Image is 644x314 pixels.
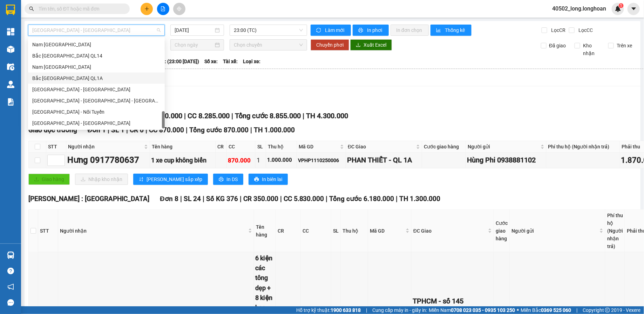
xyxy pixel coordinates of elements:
[364,41,386,49] span: Xuất Excel
[189,126,249,134] span: Tổng cước 870.000
[32,41,161,48] div: Nam [GEOGRAPHIC_DATA]
[366,306,367,314] span: |
[46,141,66,153] th: STT
[60,227,247,235] span: Người nhận
[580,42,603,57] span: Kho nhận
[358,28,364,33] span: printer
[240,195,242,203] span: |
[144,6,149,11] span: plus
[29,6,34,11] span: search
[436,28,442,33] span: bar-chart
[139,177,144,182] span: sort-ascending
[254,177,259,182] span: printer
[330,195,394,203] span: Tổng cước 6.180.000
[615,6,621,12] img: icon-new-feature
[28,61,165,73] div: Nam Trung Bắc QL1A
[7,63,14,71] img: warehouse-icon
[28,106,165,118] div: Sài Gòn - Nối Tuyến
[28,195,149,203] span: [PERSON_NAME] : [GEOGRAPHIC_DATA]
[32,25,161,35] span: Hải Phòng - Hà Nội
[331,210,341,252] th: SL
[372,306,427,314] span: Cung cấp máy in - giấy in:
[235,112,301,120] span: Tổng cước 8.855.000
[298,156,345,164] div: VPHP1110250006
[88,126,106,134] span: Đơn 1
[234,40,303,50] span: Chọn chuyến
[203,195,204,203] span: |
[331,307,361,313] strong: 1900 633 818
[228,156,254,165] div: 870.000
[620,3,622,8] span: 1
[204,58,218,65] span: Số xe:
[188,112,230,120] span: CC 8.285.000
[177,6,182,11] span: aim
[184,195,201,203] span: SL 24
[257,155,265,165] div: 1
[133,174,208,185] button: sort-ascending[PERSON_NAME] sắp xếp
[7,81,14,88] img: warehouse-icon
[628,3,640,15] button: caret-down
[356,42,361,48] span: download
[7,299,14,306] span: message
[38,210,58,252] th: STT
[111,126,124,134] span: SL 1
[547,141,620,153] th: Phí thu hộ (Người nhận trả)
[28,39,165,50] div: Nam Trung Bắc QL14
[28,174,70,185] button: uploadGiao hàng
[429,306,515,314] span: Miền Nam
[250,126,252,134] span: |
[311,25,351,36] button: syncLàm mới
[262,175,282,183] span: In biên lai
[223,58,238,65] span: Tài xế:
[413,227,487,235] span: ĐC Giao
[28,126,77,134] span: Giao dọc đường
[521,306,571,314] span: Miền Bắc
[243,195,278,203] span: CR 350.000
[180,195,182,203] span: |
[422,141,466,153] th: Cước giao hàng
[32,74,161,82] div: Bắc [GEOGRAPHIC_DATA] QL1A
[311,39,349,51] button: Chuyển phơi
[350,39,392,51] button: downloadXuất Excel
[511,227,598,235] span: Người gửi
[32,52,161,60] div: Bắc [GEOGRAPHIC_DATA] QL14
[547,42,569,49] span: Đã giao
[541,307,571,313] strong: 0369 525 060
[370,227,404,235] span: Mã GD
[28,118,165,129] div: Hà Nội - Đà Nẵng
[7,252,14,259] img: warehouse-icon
[396,195,398,203] span: |
[28,73,165,84] div: Bắc Trung Nam QL1A
[227,141,255,153] th: CC
[161,6,165,11] span: file-add
[547,4,612,13] span: 40502_long.longhoan
[256,141,266,153] th: SL
[148,58,199,65] span: Chuyến: (23:00 [DATE])
[619,3,624,8] sup: 1
[316,28,322,33] span: sync
[108,126,109,134] span: |
[234,25,303,35] span: 23:00 (TC)
[213,174,243,185] button: printerIn DS
[32,86,161,93] div: [GEOGRAPHIC_DATA] - [GEOGRAPHIC_DATA]
[431,25,472,36] button: bar-chartThống kê
[206,195,238,203] span: Số KG 376
[231,112,233,120] span: |
[175,41,213,49] input: Chọn ngày
[32,108,161,116] div: [GEOGRAPHIC_DATA] - Nối Tuyến
[219,177,224,182] span: printer
[548,26,567,34] span: Lọc CR
[150,141,215,153] th: Tên hàng
[160,195,178,203] span: Đơn 8
[32,97,161,105] div: [GEOGRAPHIC_DATA] - [GEOGRAPHIC_DATA] - [GEOGRAPHIC_DATA]
[467,155,545,166] div: Hùng Phi 0938881102
[68,143,143,151] span: Người nhận
[341,210,368,252] th: Thu hộ
[605,210,625,252] th: Phí thu hộ (Người nhận trả)
[325,26,345,34] span: Làm mới
[226,175,238,183] span: In DS
[7,46,14,53] img: warehouse-icon
[28,50,165,61] div: Bắc Trung Nam QL14
[605,308,610,313] span: copyright
[249,174,288,185] button: printerIn biên lai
